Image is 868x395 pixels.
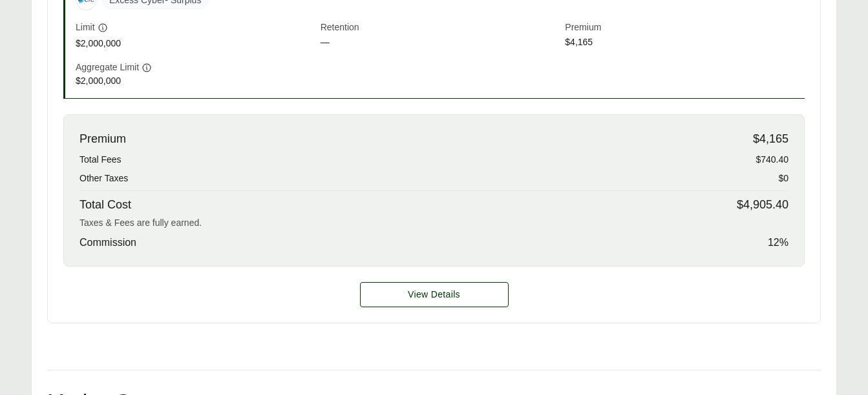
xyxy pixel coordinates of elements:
[321,35,560,50] span: —
[76,21,95,34] span: Limit
[79,172,128,185] span: Other Taxes
[76,61,139,74] span: Aggregate Limit
[737,196,789,214] span: $4,905.40
[768,235,789,250] span: 12 %
[76,37,315,50] span: $2,000,000
[79,153,122,167] span: Total Fees
[778,172,789,185] span: $0
[756,153,789,167] span: $740.40
[565,35,805,50] span: $4,165
[565,21,805,35] span: Premium
[79,130,126,148] span: Premium
[321,21,560,35] span: Retention
[79,216,789,230] div: Taxes & Fees are fully earned.
[79,196,131,214] span: Total Cost
[79,235,136,250] span: Commission
[360,282,509,307] a: CFC details
[753,130,789,148] span: $4,165
[360,282,509,307] button: View Details
[76,74,315,88] span: $2,000,000
[408,288,460,301] span: View Details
